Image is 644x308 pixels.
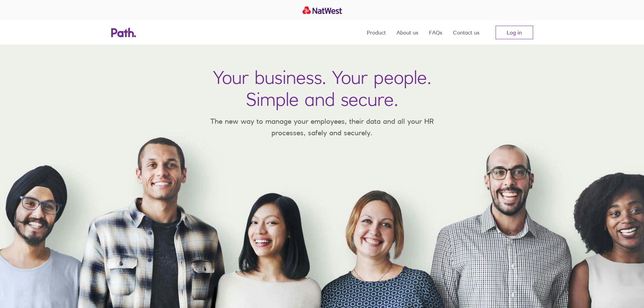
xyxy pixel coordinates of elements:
p: The new way to manage your employees, their data and all your HR processes, safely and securely. [200,116,444,138]
a: Contact us [453,20,479,45]
a: FAQs [429,20,442,45]
a: Log in [496,26,533,39]
a: About us [397,20,418,45]
h1: Your business. Your people. Simple and secure. [213,66,431,110]
a: Product [367,20,386,45]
